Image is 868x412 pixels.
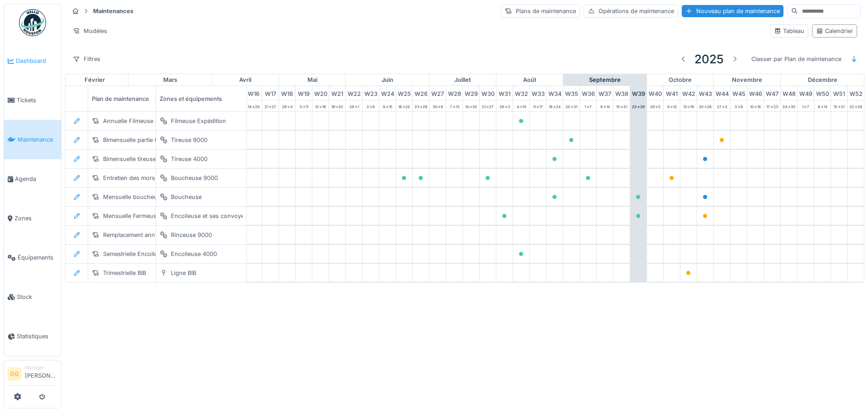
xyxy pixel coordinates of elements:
div: Plan de maintenance [88,86,179,111]
div: W 42 [680,86,697,100]
div: W 31 [496,86,513,100]
div: W 40 [647,86,663,100]
a: Maintenance [4,120,61,159]
div: Tireuse 4000 [171,155,208,163]
span: Statistiques [17,332,57,341]
div: Entretien des mors Boucheuse 9000 [103,174,204,182]
a: Équipements [4,238,61,277]
div: avril [212,74,278,86]
div: juillet [429,74,496,86]
div: 3 -> 9 [731,100,747,111]
div: W 47 [764,86,780,100]
div: Manager [25,364,57,371]
div: 4 -> 10 [513,100,529,111]
img: Badge_color-CXgf-gQk.svg [19,9,46,36]
h3: 2025 [694,52,724,66]
a: Dashboard [4,41,61,81]
span: Agenda [15,175,57,183]
div: W 17 [262,86,278,100]
div: décembre [781,74,864,86]
div: W 38 [613,86,630,100]
div: 22 -> 28 [848,100,864,111]
div: novembre [714,74,780,86]
div: 2 -> 8 [363,100,379,111]
span: Zones [14,214,57,223]
div: 17 -> 23 [764,100,780,111]
div: 6 -> 12 [664,100,680,111]
div: 21 -> 27 [262,100,278,111]
div: Encolleuse 4000 [171,250,217,258]
li: [PERSON_NAME] [25,364,57,384]
div: juin [346,74,429,86]
div: W 35 [563,86,580,100]
div: 9 -> 15 [379,100,396,111]
div: W 52 [848,86,864,100]
div: W 23 [363,86,379,100]
div: W 36 [580,86,596,100]
div: Remplacement annuel manomètre rinceuse 9000 [103,231,237,239]
a: Tickets [4,81,61,120]
div: 23 -> 29 [413,100,429,111]
div: mai [279,74,345,86]
div: W 30 [480,86,496,100]
div: Calendrier [816,27,853,35]
div: W 48 [781,86,797,100]
div: Opérations de maintenance [584,5,678,18]
strong: Maintenances [90,7,137,15]
div: mars [128,74,212,86]
div: Ligne BIB [171,269,196,277]
div: 20 -> 26 [697,100,713,111]
div: 21 -> 27 [480,100,496,111]
span: Équipements [18,253,57,262]
div: Semestrielle Encolleuse 4000 [103,250,184,258]
div: Bimensuelle tireuse 4000 [103,155,172,163]
span: Stock [17,293,57,301]
div: W 49 [797,86,814,100]
div: Filtres [69,52,104,66]
div: 25 -> 31 [563,100,580,111]
div: Mensuelle Fermeuse 9000 [103,212,176,220]
div: 15 -> 21 [831,100,847,111]
div: W 18 [279,86,295,100]
div: 24 -> 30 [781,100,797,111]
div: W 46 [747,86,764,100]
div: août [496,74,563,86]
div: 10 -> 16 [747,100,764,111]
div: W 25 [396,86,412,100]
a: Statistiques [4,317,61,356]
div: 26 -> 1 [346,100,362,111]
span: Tickets [17,96,57,104]
div: W 29 [463,86,479,100]
div: W 44 [714,86,730,100]
li: GG [8,367,21,381]
a: Zones [4,199,61,238]
div: W 51 [831,86,847,100]
div: Mensuelle boucheuse 4000 [103,193,180,201]
div: Boucheuse [171,193,202,201]
div: W 45 [731,86,747,100]
div: 27 -> 2 [714,100,730,111]
div: W 34 [547,86,563,100]
div: Rinceuse 9000 [171,231,212,239]
div: W 33 [530,86,546,100]
div: 1 -> 7 [797,100,814,111]
div: 16 -> 22 [396,100,412,111]
div: 8 -> 14 [597,100,613,111]
div: W 19 [296,86,312,100]
div: 5 -> 11 [296,100,312,111]
div: 29 -> 5 [647,100,663,111]
div: février [61,74,128,86]
div: W 20 [312,86,329,100]
div: 11 -> 17 [530,100,546,111]
div: Encolleuse et ses convoyeurs 9000 [171,212,269,220]
div: W 24 [379,86,396,100]
div: 18 -> 24 [547,100,563,111]
div: W 16 [245,86,262,100]
div: 30 -> 6 [429,100,446,111]
div: 19 -> 25 [329,100,345,111]
div: W 50 [814,86,830,100]
div: W 39 [630,86,646,100]
div: Modèles [69,24,111,38]
div: 12 -> 18 [312,100,329,111]
div: 7 -> 13 [446,100,462,111]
